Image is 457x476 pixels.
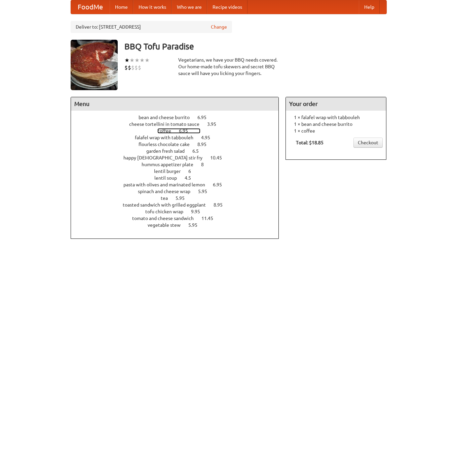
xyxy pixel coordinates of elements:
[138,189,220,194] a: spinach and cheese wrap 5.95
[139,115,196,120] span: bean and cheese burrito
[213,182,229,187] span: 6.95
[139,115,219,120] a: bean and cheese burrito 6.95
[123,202,235,208] a: toasted sandwich with grilled eggplant 8.95
[214,202,229,208] span: 8.95
[110,0,133,14] a: Home
[146,148,211,154] a: garden fresh salad 6.5
[207,0,247,14] a: Recipe videos
[71,40,118,90] img: angular.jpg
[207,121,223,127] span: 3.95
[201,162,211,167] span: 8
[123,202,213,208] span: toasted sandwich with grilled eggplant
[353,138,383,148] a: Checkout
[132,216,226,221] a: tomato and cheese sandwich 11.45
[197,142,213,147] span: 8.95
[161,195,175,201] span: tea
[138,64,141,71] li: $
[145,209,190,214] span: tofu chicken wrap
[178,57,279,77] div: Vegetarians, we have your BBQ needs covered. Our home-made tofu skewers and secret BBQ sauce will...
[197,115,213,120] span: 6.95
[296,140,323,145] b: Total: $18.85
[211,24,227,30] a: Change
[154,175,203,181] a: lentil soup 4.5
[198,189,214,194] span: 5.95
[124,57,129,64] li: ★
[129,121,206,127] span: cheese tortellini in tomato sauce
[289,127,383,134] li: 1 × coffee
[71,0,110,14] a: FoodMe
[201,135,217,140] span: 4.95
[185,175,198,181] span: 4.5
[176,195,191,201] span: 5.95
[154,169,187,174] span: lentil burger
[135,64,138,71] li: $
[140,57,145,64] li: ★
[131,64,135,71] li: $
[123,155,209,160] span: happy [DEMOGRAPHIC_DATA] stir fry
[133,0,172,14] a: How it works
[128,64,131,71] li: $
[210,155,229,160] span: 10.45
[359,0,380,14] a: Help
[123,155,234,160] a: happy [DEMOGRAPHIC_DATA] stir fry 10.45
[161,195,197,201] a: tea 5.95
[201,216,220,221] span: 11.45
[142,162,200,167] span: hummus appetizer plate
[191,209,207,214] span: 9.95
[123,182,212,187] span: pasta with olives and marinated lemon
[135,135,200,140] span: falafel wrap with tabbouleh
[154,169,203,174] a: lentil burger 6
[157,128,200,134] a: coffee 6.95
[145,209,213,214] a: tofu chicken wrap 9.95
[71,21,232,33] div: Deliver to: [STREET_ADDRESS]
[135,135,223,140] a: falafel wrap with tabbouleh 4.95
[188,222,204,228] span: 5.95
[188,169,198,174] span: 6
[124,64,128,71] li: $
[146,148,191,154] span: garden fresh salad
[135,57,140,64] li: ★
[289,114,383,121] li: 1 × falafel wrap with tabbouleh
[71,97,279,111] h4: Menu
[123,182,234,187] a: pasta with olives and marinated lemon 6.95
[139,142,196,147] span: flourless chocolate cake
[132,216,200,221] span: tomato and cheese sandwich
[289,121,383,127] li: 1 × bean and cheese burrito
[148,222,210,228] a: vegetable stew 5.95
[286,97,386,111] h4: Your order
[142,162,216,167] a: hummus appetizer plate 8
[129,57,135,64] li: ★
[154,175,184,181] span: lentil soup
[129,121,229,127] a: cheese tortellini in tomato sauce 3.95
[124,40,387,53] h3: BBQ Tofu Paradise
[172,0,207,14] a: Who we are
[148,222,187,228] span: vegetable stew
[138,189,197,194] span: spinach and cheese wrap
[139,142,219,147] a: flourless chocolate cake 8.95
[157,128,178,134] span: coffee
[179,128,195,134] span: 6.95
[192,148,205,154] span: 6.5
[145,57,150,64] li: ★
